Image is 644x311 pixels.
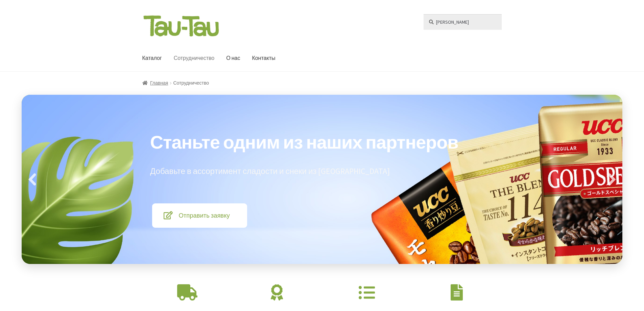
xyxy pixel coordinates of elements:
[603,168,621,191] a: следующий слайд
[357,282,377,303] div: Большой ассортимент
[142,79,502,87] nav: Сотрудничество
[267,282,287,303] div: Гарантия качества
[152,203,247,228] a: Отправить заявку
[150,165,494,178] p: Добавьте в ассортимент сладости и снеки из [GEOGRAPHIC_DATA]
[221,45,245,71] a: О нас
[23,168,41,191] a: предыдущий слайд
[142,80,168,86] a: Главная
[168,45,220,71] a: Сотрудничество
[179,212,230,219] span: Отправить заявку
[142,45,408,71] nav: Основное меню
[168,79,173,87] span: /
[137,45,167,71] a: Каталог
[447,282,467,303] div: Полная документация
[424,14,502,30] input: Поиск по товарам…
[142,14,220,38] img: Tau-Tau
[150,131,458,154] strong: Станьте одним из наших партнеров
[177,282,197,303] div: Доставка по всей России
[246,45,281,71] a: Контакты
